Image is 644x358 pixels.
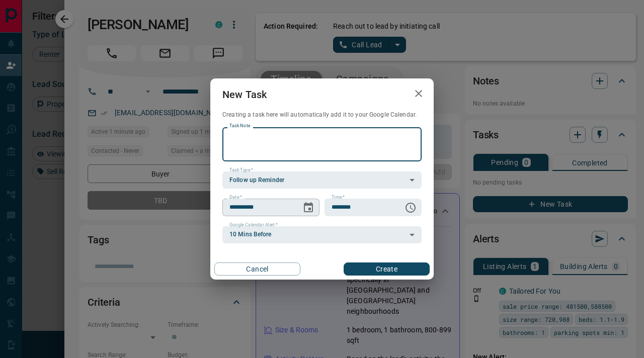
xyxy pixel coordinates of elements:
[210,78,279,111] h2: New Task
[222,226,422,243] div: 10 Mins Before
[222,171,422,189] div: Follow up Reminder
[344,262,430,276] button: Create
[229,123,250,129] label: Task Note
[229,167,253,173] label: Task Type
[222,111,422,119] p: Creating a task here will automatically add it to your Google Calendar.
[400,198,421,218] button: Choose time, selected time is 6:00 AM
[332,194,345,201] label: Time
[229,222,278,228] label: Google Calendar Alert
[214,262,300,276] button: Cancel
[229,194,242,201] label: Date
[298,198,318,218] button: Choose date, selected date is Aug 13, 2025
